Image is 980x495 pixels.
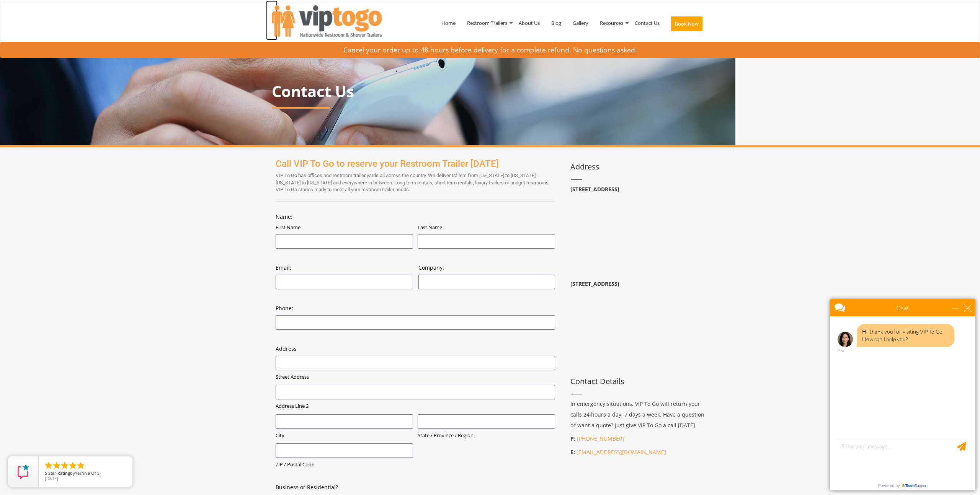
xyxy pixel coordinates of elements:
[44,461,53,470] li: 
[272,5,382,37] img: VIPTOGO
[671,16,702,31] button: Book Now
[594,3,629,43] a: Resources
[276,461,413,468] label: ZIP / Postal Code
[418,224,555,231] label: Last Name
[45,470,47,476] span: 5
[418,432,555,439] label: State / Province / Region
[60,461,69,470] li: 
[276,345,297,353] legend: Address
[567,3,594,43] a: Gallery
[276,402,555,410] label: Address Line 2
[276,304,555,312] label: Phone:
[436,3,461,43] a: Home
[276,159,555,169] h1: Call VIP To Go to reserve your Restroom Trailer [DATE]
[45,471,126,476] span: by
[570,163,708,171] h3: Address
[276,224,413,231] label: First Name
[276,264,412,272] label: Email:
[52,461,61,470] li: 
[513,3,546,43] a: About Us
[570,186,619,193] b: [STREET_ADDRESS]
[276,484,338,491] legend: Business or Residential?
[577,448,666,456] a: [EMAIL_ADDRESS][DOMAIN_NAME]
[276,213,292,221] legend: Name:
[75,470,101,476] span: Yeshiva Of S.
[570,399,708,431] p: In emergency situations, VIP To Go will return your calls 24 hours a day, 7 days a week. Have a q...
[418,264,555,272] label: Company:
[825,295,980,495] iframe: Live Chat Box
[68,461,77,470] li: 
[570,435,575,442] b: P:
[570,377,708,386] h3: Contact Details
[665,3,708,47] a: Book Now
[461,3,513,43] a: Restroom Trailers
[48,470,70,476] span: Star Rating
[76,461,85,470] li: 
[276,373,555,381] label: Street Address
[546,3,567,43] a: Blog
[570,448,575,456] b: E:
[45,475,58,481] span: [DATE]
[272,83,708,100] p: Contact Us
[570,280,619,287] b: [STREET_ADDRESS]
[276,432,413,439] label: City
[276,159,555,194] div: VIP To Go has offices and restroom trailer yards all across the country. We deliver trailers from...
[629,3,665,43] a: Contact Us
[577,435,624,442] a: [PHONE_NUMBER]
[16,464,31,479] img: Review Rating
